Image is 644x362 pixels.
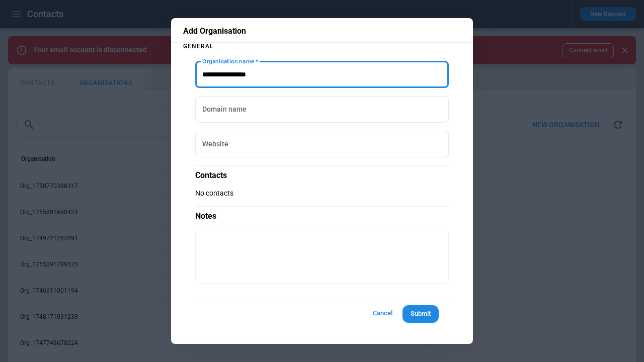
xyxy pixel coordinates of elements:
p: No contacts [195,189,449,198]
p: General [183,43,461,49]
button: Submit [403,305,439,323]
label: Organisation name [202,57,258,65]
button: Cancel [366,304,398,323]
p: Notes [195,206,449,222]
p: Add Organisation [183,26,461,36]
p: Contacts [195,165,449,181]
